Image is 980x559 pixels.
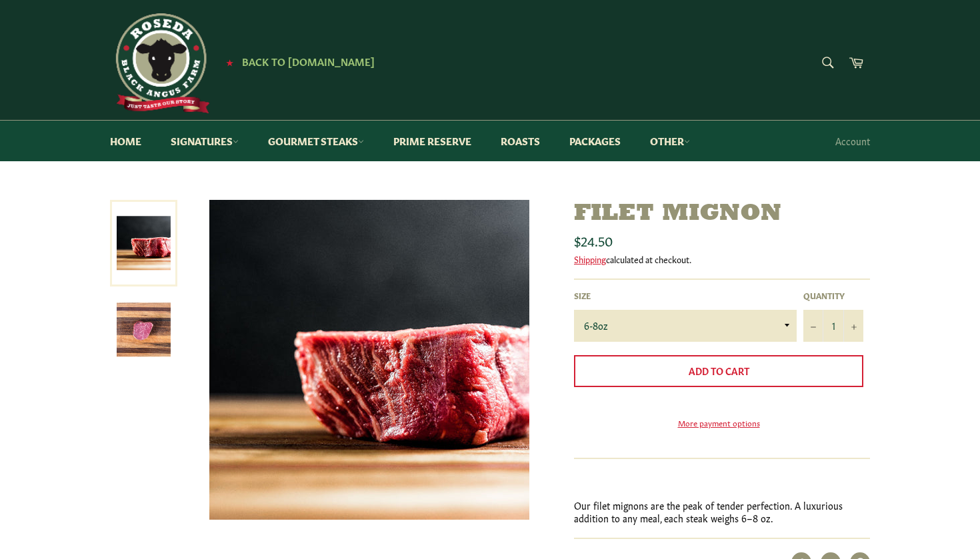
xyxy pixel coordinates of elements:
[574,253,606,265] a: Shipping
[556,121,634,161] a: Packages
[574,290,797,301] label: Size
[574,231,613,249] span: $24.50
[97,121,155,161] a: Home
[209,200,529,520] img: Filet Mignon
[574,417,863,428] a: More payment options
[574,253,870,265] div: calculated at checkout.
[803,290,863,301] label: Quantity
[487,121,553,161] a: Roasts
[637,121,703,161] a: Other
[829,121,877,161] a: Account
[226,57,233,67] span: ★
[803,310,823,342] button: Reduce item quantity by one
[110,13,210,113] img: Roseda Beef
[380,121,485,161] a: Prime Reserve
[689,364,749,377] span: Add to Cart
[574,355,863,387] button: Add to Cart
[574,499,870,525] p: Our filet mignons are the peak of tender perfection. A luxurious addition to any meal, each steak...
[219,57,375,67] a: ★ Back to [DOMAIN_NAME]
[157,121,252,161] a: Signatures
[574,200,870,229] h1: Filet Mignon
[117,302,171,356] img: Filet Mignon
[843,310,863,342] button: Increase item quantity by one
[255,121,377,161] a: Gourmet Steaks
[242,54,375,68] span: Back to [DOMAIN_NAME]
